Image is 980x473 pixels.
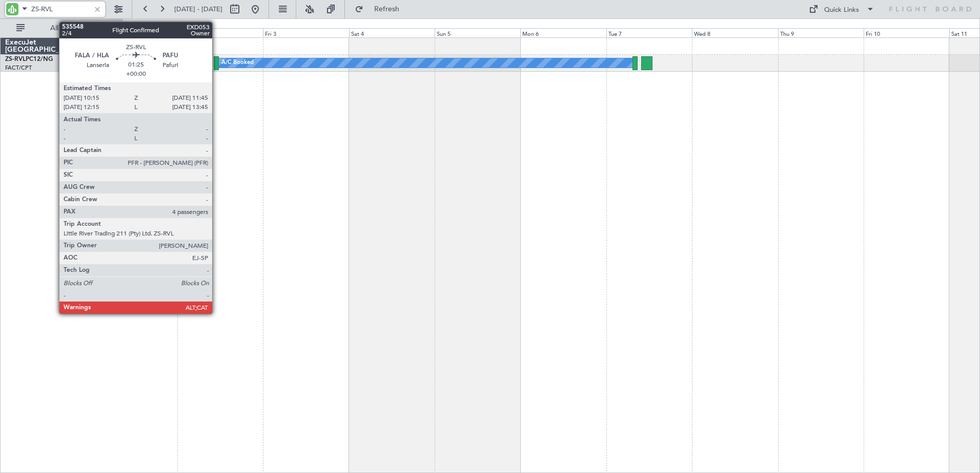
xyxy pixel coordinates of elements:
div: Fri 3 [263,28,349,37]
div: Tue 7 [606,28,692,37]
span: Refresh [365,6,409,13]
div: Wed 8 [692,28,778,37]
input: A/C (Reg. or Type) [31,2,90,17]
div: Sat 4 [349,28,435,37]
div: [DATE] [124,20,141,29]
div: Thu 2 [177,28,263,37]
div: A/C Booked [221,55,254,71]
div: Wed 1 [92,28,177,37]
button: Refresh [350,1,412,17]
button: All Aircraft [11,20,111,36]
div: Sun 5 [435,28,520,37]
div: Quick Links [824,5,859,15]
span: ZS-RVL [5,56,26,62]
button: Quick Links [804,1,880,17]
div: Mon 6 [520,28,606,37]
a: FACT/CPT [5,64,32,72]
a: ZS-RVLPC12/NG [5,56,53,62]
div: Fri 10 [864,28,949,37]
span: [DATE] - [DATE] [174,5,222,14]
div: Thu 9 [778,28,864,37]
span: All Aircraft [27,25,108,32]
